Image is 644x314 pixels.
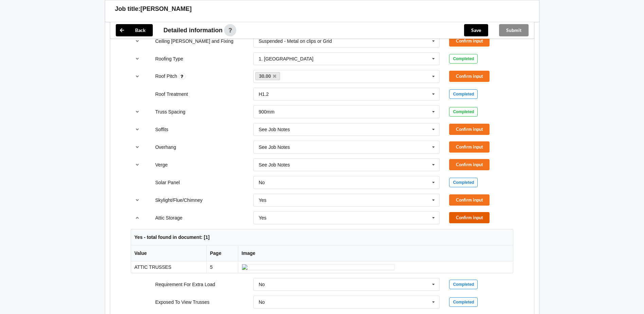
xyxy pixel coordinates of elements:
div: See Job Notes [259,145,290,150]
button: reference-toggle [131,212,144,224]
div: Yes [259,215,266,220]
button: Confirm input [449,71,490,82]
button: Confirm input [449,141,490,153]
div: Completed [449,54,478,64]
div: Completed [449,89,478,99]
div: Completed [449,107,478,117]
label: Attic Storage [155,215,182,221]
button: Confirm input [449,124,490,135]
div: No [259,300,265,304]
td: 5 [206,261,238,273]
button: reference-toggle [131,123,144,136]
a: 30.00 [255,72,280,80]
label: Roofing Type [155,56,183,62]
label: Ceiling [PERSON_NAME] and Fixing [155,38,233,44]
button: reference-toggle [131,194,144,206]
button: Save [464,24,488,36]
div: Completed [449,178,478,187]
label: Truss Spacing [155,109,185,115]
button: reference-toggle [131,141,144,153]
th: Yes - total found in document: [1] [131,229,513,245]
div: See Job Notes [259,162,290,167]
span: Detailed information [164,27,223,33]
button: Confirm input [449,159,490,170]
div: 900mm [259,109,275,114]
button: reference-toggle [131,106,144,118]
button: Confirm input [449,212,490,223]
div: No [259,180,265,185]
label: Skylight/Flue/Chimney [155,197,202,203]
div: No [259,282,265,287]
div: Completed [449,297,478,307]
h3: [PERSON_NAME] [141,5,192,13]
th: Value [131,245,206,261]
button: reference-toggle [131,159,144,171]
div: Suspended - Metal on clips or Grid [259,39,332,43]
div: H1.2 [259,92,269,97]
div: 1. [GEOGRAPHIC_DATA] [259,56,313,61]
label: Roof Treatment [155,91,188,97]
button: reference-toggle [131,70,144,83]
label: Exposed To View Trusses [155,299,209,305]
button: reference-toggle [131,35,144,47]
div: Yes [259,198,266,203]
label: Soffits [155,127,168,132]
th: Page [206,245,238,261]
img: ai_input-page5-AtticStorage-0-0.jpeg [242,264,394,270]
label: Roof Pitch [155,73,178,79]
label: Overhang [155,144,176,150]
h3: Job title: [115,5,141,13]
button: reference-toggle [131,53,144,65]
th: Image [238,245,513,261]
label: Verge [155,162,168,168]
div: Completed [449,280,478,289]
label: Solar Panel [155,180,180,185]
td: ATTIC TRUSSES [131,261,206,273]
div: See Job Notes [259,127,290,132]
button: Confirm input [449,194,490,206]
button: Back [116,24,153,36]
label: Requirement For Extra Load [155,282,215,287]
button: Confirm input [449,35,490,47]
